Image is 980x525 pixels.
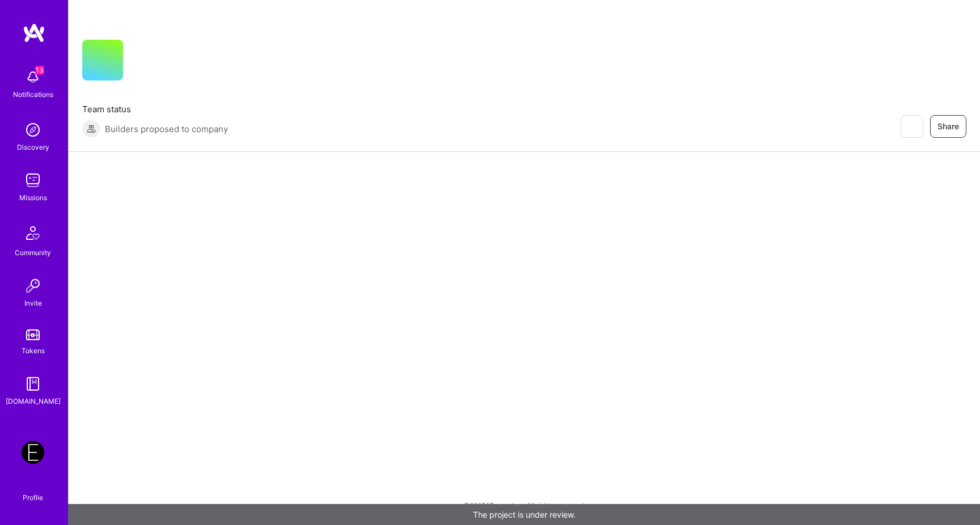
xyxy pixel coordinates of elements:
[930,115,966,138] button: Share
[19,219,47,247] img: Community
[19,441,47,464] a: Endeavor: Olympic Engineering -3338OEG275
[68,504,980,525] div: The project is under review.
[26,329,40,340] img: tokens
[23,23,45,43] img: logo
[15,247,51,259] div: Community
[105,123,228,135] span: Builders proposed to company
[82,103,228,115] span: Team status
[17,141,49,153] div: Discovery
[137,58,146,67] i: icon CompanyGray
[6,395,61,407] div: [DOMAIN_NAME]
[22,441,44,464] img: Endeavor: Olympic Engineering -3338OEG275
[82,120,100,138] img: Builders proposed to company
[22,66,44,88] img: bell
[22,372,44,395] img: guide book
[19,480,47,502] a: Profile
[22,169,44,192] img: teamwork
[22,274,44,297] img: Invite
[13,88,53,100] div: Notifications
[19,192,47,204] div: Missions
[23,492,43,502] div: Profile
[24,297,42,309] div: Invite
[35,66,44,75] span: 13
[22,118,44,141] img: discovery
[22,345,45,357] div: Tokens
[937,121,959,132] span: Share
[907,122,916,131] i: icon EyeClosed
